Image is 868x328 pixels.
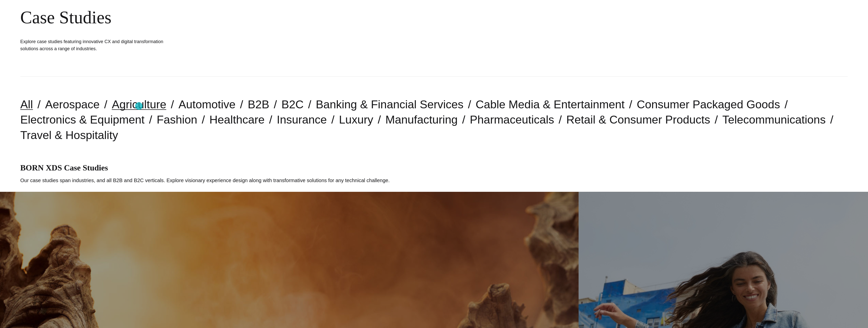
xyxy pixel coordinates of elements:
a: Electronics & Equipment [20,113,144,126]
h1: Explore case studies featuring innovative CX and digital transformation solutions across a range ... [20,38,172,52]
a: Aerospace [45,98,100,111]
a: Pharmaceuticals [470,113,554,126]
a: Healthcare [209,113,265,126]
div: Case Studies [20,7,309,28]
a: Luxury [339,113,373,126]
a: Cable Media & Entertainment [476,98,625,111]
a: Agriculture [112,98,166,111]
a: Consumer Packaged Goods [637,98,780,111]
a: Retail & Consumer Products [566,113,710,126]
a: Travel & Hospitality [20,129,118,142]
a: Manufacturing [385,113,458,126]
a: Fashion [157,113,197,126]
a: Insurance [277,113,327,126]
p: Our case studies span industries, and all B2B and B2C verticals. Explore visionary experience des... [20,177,848,184]
a: B2C [281,98,304,111]
a: All [20,98,33,111]
a: B2B [248,98,269,111]
h1: BORN XDS Case Studies [20,163,848,172]
a: Automotive [178,98,235,111]
a: Telecommunications [722,113,826,126]
a: Banking & Financial Services [316,98,464,111]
